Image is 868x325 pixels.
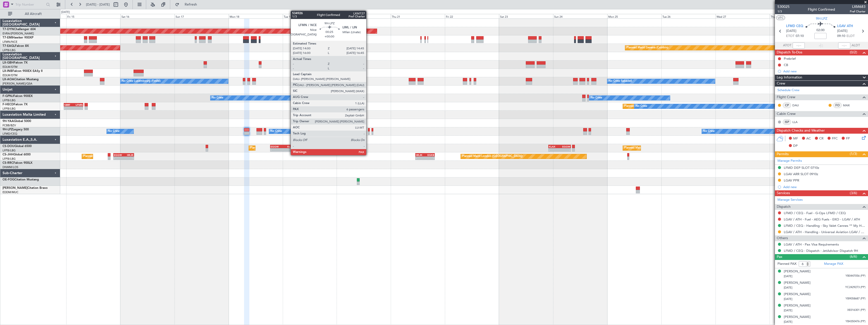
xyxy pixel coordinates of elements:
div: Thu 28 [770,14,824,18]
span: LX-INB [3,70,12,73]
div: Prebrief [784,56,796,61]
a: EDLW/DTM [3,73,17,77]
a: LFMN/NCE [3,40,17,44]
a: LGAV / ATH - Pax Visa Requirements [784,242,839,247]
div: No Crew Sabadell [609,77,632,85]
div: Tue 19 [283,14,337,18]
button: Refresh [173,1,203,9]
div: HKJK [124,153,134,156]
div: KLAX [549,145,559,148]
span: DP [793,144,798,149]
a: DAU [792,103,804,108]
a: OE-FOGCitation Mustang [3,178,39,181]
a: LLA [792,120,804,124]
div: ISP [783,119,791,125]
div: No Crew [591,94,602,102]
a: Manage Permits [777,158,802,164]
div: Sat 23 [499,14,553,18]
a: Schedule Crew [777,88,799,93]
span: F-HECD [3,103,14,106]
a: DNMM/LOS [3,165,18,169]
div: Planned Maint [GEOGRAPHIC_DATA] ([GEOGRAPHIC_DATA]) [624,103,704,110]
div: Tue 26 [661,14,715,18]
span: (0/2) [850,50,857,55]
a: LFMD/CEQ [3,132,17,136]
div: - [282,148,294,151]
span: YB4350476 (PP) [845,319,865,324]
a: MAX [843,103,854,108]
span: CS-DOU [3,145,14,148]
div: No Crew [212,94,223,102]
a: T7-DYNChallenger 604 [3,28,36,31]
span: ATOT [783,43,791,48]
a: LX-AOACitation Mustang [3,78,39,81]
a: CS-JHHGlobal 6000 [3,153,31,156]
div: Sun 17 [175,14,229,18]
label: Planned PAX [777,261,796,267]
span: YC2429273 (PP) [845,285,865,290]
div: LFMD DEP SLOT 0710z [784,166,819,170]
span: All Aircraft [13,12,53,16]
div: - [114,157,124,160]
span: [DATE] [786,29,796,34]
a: LFMD / CEQ - Dispatch - JetAdvisor Dispatch 9H [784,249,858,253]
a: Manage PAX [824,261,843,267]
div: [PERSON_NAME] [784,269,811,274]
div: - [271,148,282,151]
span: FP [846,136,850,141]
span: [DATE] [784,309,792,312]
div: Planned Maint [GEOGRAPHIC_DATA] ([GEOGRAPHIC_DATA]) [83,153,163,160]
span: CR [819,136,823,141]
span: 09:10 [837,34,845,39]
span: 9H-YAA [3,120,14,123]
span: Leg Information [777,75,802,80]
div: - [549,148,559,151]
div: No Crew Luxembourg (Findel) [122,77,161,85]
div: CP [783,103,791,108]
div: [PERSON_NAME] [784,292,811,297]
div: Mon 18 [229,14,283,18]
div: Wed 27 [715,14,770,18]
a: LFPB/LBG [3,107,16,111]
span: LFMD CEQ [786,24,803,29]
a: [PERSON_NAME]Citation Bravo [3,187,48,190]
span: Pref Charter [850,9,865,14]
span: Cabin Crew [777,111,796,117]
span: X8316301 (PP) [847,308,865,312]
span: 02:00 [816,28,824,33]
div: EGKB [425,153,434,156]
div: No Crew [270,128,282,135]
div: Sat 16 [120,14,175,18]
div: Planned Maint Geneva (Cointrin) [626,44,668,52]
a: F-GPNJFalcon 900EX [3,95,33,98]
a: Manage Services [777,197,803,202]
span: Crew [777,81,785,87]
a: LFPB/LBG [3,149,16,152]
div: [PERSON_NAME] [784,315,811,320]
div: Planned Maint [GEOGRAPHIC_DATA] ([GEOGRAPHIC_DATA]) [300,103,379,110]
span: F-GPNJ [3,95,13,98]
div: Planned Maint London ([GEOGRAPHIC_DATA]) [462,153,523,160]
span: CS-JHH [3,153,13,156]
a: T7-EMIHawker 900XP [3,36,33,39]
span: Dispatch [777,204,791,210]
div: EGGW [114,153,124,156]
span: 07:10 [796,34,804,39]
a: LX-GBHFalcon 7X [3,61,28,64]
span: LGAV ATH [837,24,853,29]
span: (3/6) [850,190,857,196]
a: FCBB/BZV [3,124,16,127]
a: LFPB/LBG [3,48,16,52]
span: Services [777,190,790,196]
div: No Crew [703,128,715,135]
input: --:-- [793,43,805,49]
span: LXM683 [850,4,865,9]
div: [PERSON_NAME] [784,303,811,308]
span: [DATE] [784,274,792,278]
span: [DATE] [837,29,848,34]
span: Others [777,235,788,241]
div: - [416,157,425,160]
span: LX-AOA [3,78,14,81]
div: Add new [783,185,865,189]
span: Pax [777,254,782,260]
